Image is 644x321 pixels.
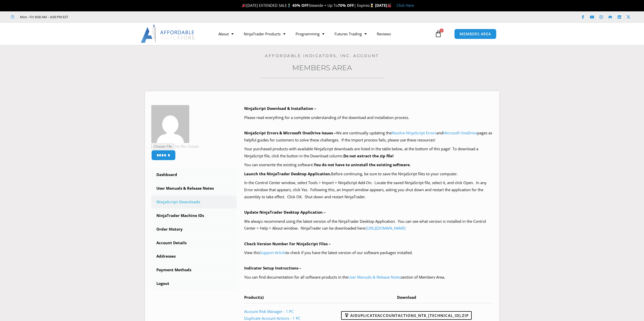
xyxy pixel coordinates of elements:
[338,3,354,8] strong: 70% OFF
[244,274,493,281] p: You can find documentation for all software products in the section of Members Area.
[242,4,246,7] img: 🎉
[292,3,308,8] strong: 40% OFF
[443,130,477,135] a: Microsoft OneDrive
[19,14,68,20] span: Mon - Fri: 8:00 AM – 6:00 PM EST
[244,130,336,135] b: NinjaScript Errors & Microsoft OneDrive Issues –
[366,226,406,231] a: [URL][DOMAIN_NAME]
[265,53,379,58] a: Affordable Indicators, Inc. Account
[151,168,237,181] a: Dashboard
[151,209,237,222] a: NinjaTrader Machine IDs
[151,182,237,195] a: User Manuals & Release Notes
[239,28,290,40] a: NinjaTrader Products
[151,168,237,290] nav: Account pages
[151,195,237,209] a: NinjaScript Downloads
[244,114,493,121] p: Please read everything for a complete understanding of the download and installation process.
[348,275,401,280] a: User Manuals & Release Notes
[151,277,237,290] a: Logout
[343,153,393,158] b: Do not extract the zip file!
[151,263,237,277] a: Payment Methods
[151,223,237,236] a: Order History
[151,236,237,250] a: Account Details
[213,28,239,40] a: About
[427,27,449,41] a: 0
[287,4,291,7] img: 🏌️‍♂️
[244,106,316,111] b: NinjaScript Download & Installation –
[244,218,493,232] p: We always recommend using the latest version of the NinjaTrader Desktop Application. You can see ...
[391,130,437,135] a: Resolve NinjaScript Errors
[260,250,286,255] a: Support Article
[329,28,372,40] a: Futures Trading
[375,3,391,8] strong: [DATE]
[372,28,396,40] a: Reviews
[244,130,493,144] p: We are continually updating the and pages as helpful guides for customers to solve these challeng...
[460,32,491,36] span: MEMBERS AREA
[244,161,493,168] p: You can overwrite the existing software.
[397,3,414,8] a: Click Here
[213,28,433,40] nav: Menu
[314,162,411,167] b: You do not have to uninstall the existing software.
[397,295,416,300] span: Download
[241,3,375,8] span: [DATE] EXTENDED SALE Sitewide + Up To | Expires
[244,241,331,246] b: Check Version Number For NinjaScript Files –
[341,311,472,320] a: AIDuplicateAccountActions_NT8_[TECHNICAL_ID].zip
[244,171,331,176] b: Launch the NinjaTrader Desktop Application.
[141,25,195,43] img: LogoAI | Affordable Indicators – NinjaTrader
[244,210,326,215] b: Update NinjaTrader Desktop Application –
[244,309,294,314] a: Account Risk Manager - 1 PC
[244,249,493,256] p: View this to check if you have the latest version of our software packages installed.
[292,63,352,72] a: Members Area
[387,4,391,7] img: 🏭
[151,250,237,263] a: Addresses
[244,145,493,160] p: Your purchased products with available NinjaScript downloads are listed in the table below, at th...
[244,170,493,178] p: Before continuing, be sure to save the NinjaScript files to your computer.
[370,4,374,7] img: ⌛
[244,265,301,270] b: Indicator Setup Instructions –
[244,295,264,300] span: Product(s)
[290,28,329,40] a: Programming
[244,179,493,201] p: In the Control Center window, select Tools > Import > NinjaScript Add-On. Locate the saved NinjaS...
[75,14,151,19] iframe: Customer reviews powered by Trustpilot
[440,29,444,33] span: 0
[244,316,300,321] a: Duplicate Account Actions - 1 PC
[454,29,496,39] a: MEMBERS AREA
[151,105,189,143] img: f5d02f681ed276882d606eef2e6d71d0f5e03db29c1cb53756a171ac2d4d0901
